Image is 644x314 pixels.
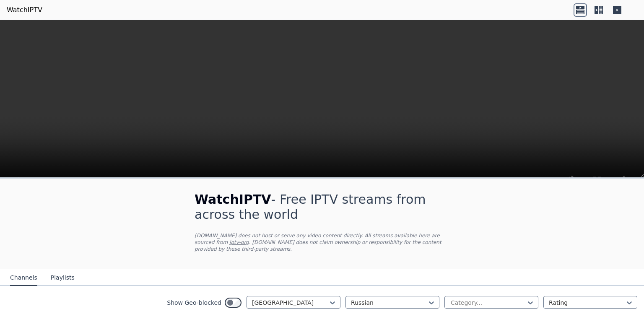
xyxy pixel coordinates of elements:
[167,298,221,307] label: Show Geo-blocked
[10,270,37,286] button: Channels
[195,232,449,252] p: [DOMAIN_NAME] does not host or serve any video content directly. All streams available here are s...
[195,192,271,207] span: WatchIPTV
[7,5,42,15] a: WatchIPTV
[229,239,249,245] a: iptv-org
[51,270,75,286] button: Playlists
[195,192,449,222] h1: - Free IPTV streams from across the world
